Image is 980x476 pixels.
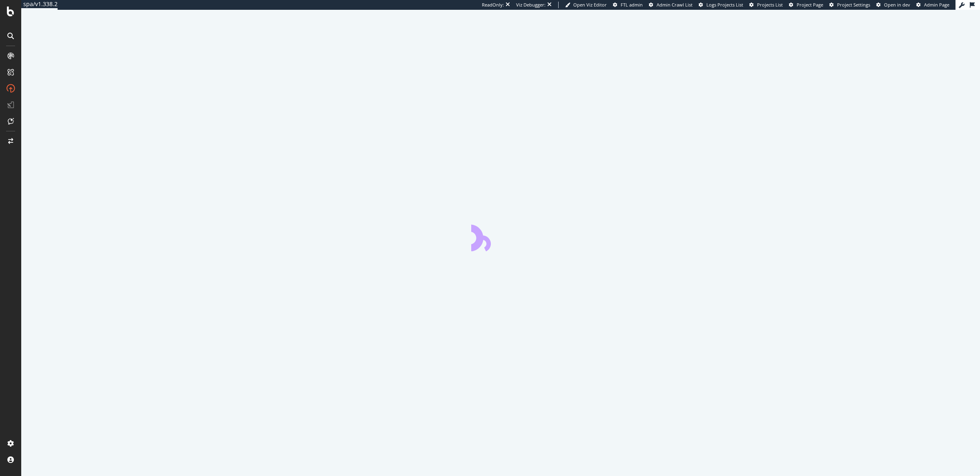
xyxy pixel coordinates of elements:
[706,2,743,8] span: Logs Projects List
[471,222,530,251] div: animation
[884,2,910,8] span: Open in dev
[699,2,743,8] a: Logs Projects List
[621,2,643,8] span: FTL admin
[516,2,546,8] div: Viz Debugger:
[757,2,783,8] span: Projects List
[829,2,870,8] a: Project Settings
[657,2,693,8] span: Admin Crawl List
[749,2,783,8] a: Projects List
[789,2,823,8] a: Project Page
[924,2,949,8] span: Admin Page
[916,2,949,8] a: Admin Page
[649,2,693,8] a: Admin Crawl List
[573,2,607,8] span: Open Viz Editor
[837,2,870,8] span: Project Settings
[613,2,643,8] a: FTL admin
[482,2,504,8] div: ReadOnly:
[565,2,607,8] a: Open Viz Editor
[797,2,823,8] span: Project Page
[876,2,910,8] a: Open in dev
